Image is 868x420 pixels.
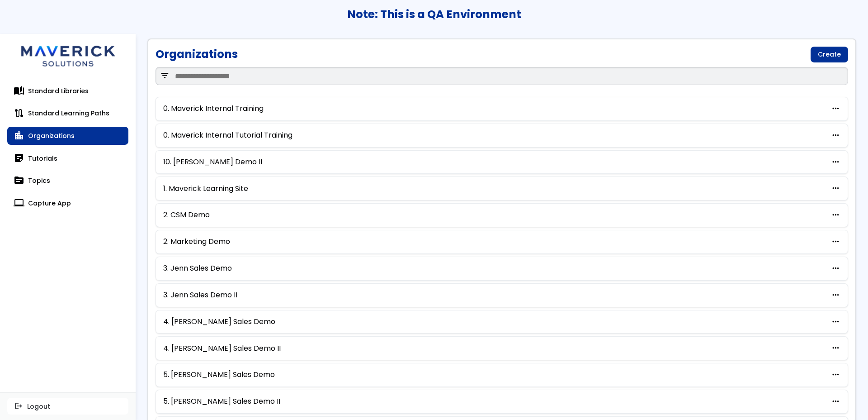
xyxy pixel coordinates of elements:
a: 3. Jenn Sales Demo II [163,291,237,299]
button: more_horiz [831,131,840,140]
button: more_horiz [831,397,840,406]
img: logo.svg [14,34,122,75]
button: more_horiz [831,238,840,246]
a: 5. [PERSON_NAME] Sales Demo [163,371,275,379]
span: auto_stories [14,86,24,95]
button: logoutLogout [7,398,128,414]
a: location_cityOrganizations [7,127,128,145]
a: 2. Marketing Demo [163,238,230,246]
button: more_horiz [831,318,840,326]
a: topicTopics [7,172,128,190]
a: 3. Jenn Sales Demo [163,264,232,272]
button: more_horiz [831,184,840,193]
a: 0. Maverick Internal Tutorial Training [163,131,292,139]
button: more_horiz [831,105,840,113]
a: 4. [PERSON_NAME] Sales Demo II [163,344,281,353]
button: more_horiz [831,264,840,273]
span: sticky_note_2 [14,154,24,163]
a: sticky_note_2Tutorials [7,149,128,167]
a: 4. [PERSON_NAME] Sales Demo [163,318,275,326]
a: Create [811,47,848,63]
span: location_city [14,131,24,140]
a: 2. CSM Demo [163,211,210,219]
a: 5. [PERSON_NAME] Sales Demo II [163,397,280,406]
a: 10. [PERSON_NAME] Demo II [163,158,262,166]
h1: Organizations [156,48,238,61]
a: routeStandard Learning Paths [7,104,128,122]
span: route [14,109,24,118]
span: filter_list [160,72,170,80]
a: 0. Maverick Internal Training [163,105,264,113]
button: more_horiz [831,211,840,220]
button: more_horiz [831,371,840,379]
span: computer [14,199,24,208]
button: more_horiz [831,291,840,300]
span: logout [14,402,23,410]
a: auto_storiesStandard Libraries [7,82,128,100]
button: more_horiz [831,344,840,353]
a: computerCapture App [7,194,128,212]
button: more_horiz [831,158,840,167]
span: topic [14,176,24,185]
a: 1. Maverick Learning Site [163,185,248,193]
